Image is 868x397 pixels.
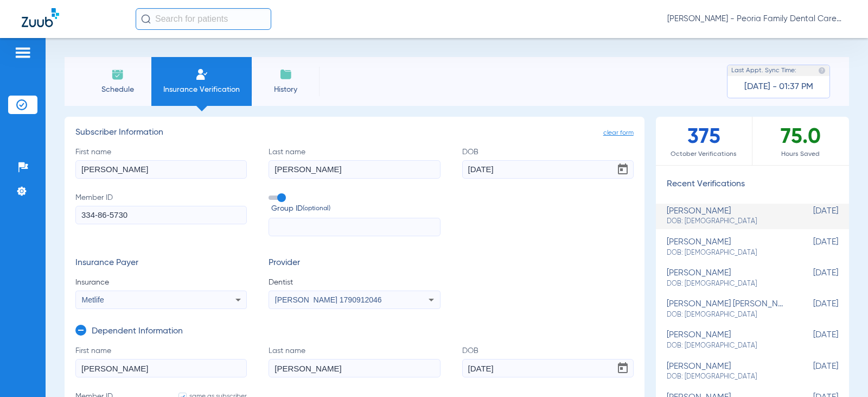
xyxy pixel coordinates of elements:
span: Hours Saved [752,149,849,160]
span: DOB: [DEMOGRAPHIC_DATA] [667,310,784,320]
span: [DATE] - 01:37 PM [744,81,813,92]
span: [DATE] [784,237,838,257]
h3: Provider [269,258,440,269]
button: Open calendar [612,357,634,379]
label: First name [75,147,247,179]
span: [PERSON_NAME] 1790912046 [275,295,382,304]
span: Schedule [92,84,143,95]
input: DOBOpen calendar [462,359,634,377]
div: [PERSON_NAME] [667,330,784,350]
h3: Subscriber Information [75,128,634,138]
img: History [279,68,292,81]
span: History [260,84,311,95]
span: [DATE] [784,206,838,226]
input: DOBOpen calendar [462,160,634,179]
span: [DATE] [784,299,838,319]
span: Dentist [269,277,440,288]
button: Open calendar [612,159,634,180]
span: DOB: [DEMOGRAPHIC_DATA] [667,372,784,382]
label: DOB [462,345,634,377]
h3: Insurance Payer [75,258,247,269]
span: Insurance [75,277,247,288]
label: Member ID [75,192,247,237]
span: October Verifications [656,149,752,160]
label: Last name [269,147,440,179]
span: Metlife [82,295,104,304]
span: Last Appt. Sync Time: [731,65,796,76]
span: DOB: [DEMOGRAPHIC_DATA] [667,248,784,258]
span: DOB: [DEMOGRAPHIC_DATA] [667,217,784,226]
div: [PERSON_NAME] [667,362,784,382]
img: Manual Insurance Verification [195,68,208,81]
span: [DATE] [784,330,838,350]
div: 375 [656,117,752,165]
span: [PERSON_NAME] - Peoria Family Dental Care [667,14,846,24]
span: [DATE] [784,268,838,288]
img: last sync help info [818,67,826,74]
input: First name [75,359,247,377]
img: Search Icon [141,14,151,24]
img: hamburger-icon [14,46,31,59]
span: DOB: [DEMOGRAPHIC_DATA] [667,279,784,289]
img: Zuub Logo [22,8,59,27]
label: Last name [269,345,440,377]
small: (optional) [303,203,330,215]
label: DOB [462,147,634,179]
span: [DATE] [784,362,838,382]
div: 75.0 [752,117,849,165]
div: [PERSON_NAME] [667,237,784,257]
img: Schedule [111,68,124,81]
input: First name [75,160,247,179]
div: [PERSON_NAME] [667,268,784,288]
input: Last name [269,359,440,377]
span: Group ID [271,203,440,215]
div: [PERSON_NAME] [PERSON_NAME] [667,299,784,319]
span: clear form [603,128,634,138]
input: Search for patients [136,8,271,30]
input: Member ID [75,206,247,224]
h3: Recent Verifications [656,179,849,190]
span: DOB: [DEMOGRAPHIC_DATA] [667,341,784,351]
span: Insurance Verification [159,84,244,95]
label: First name [75,345,247,377]
div: [PERSON_NAME] [667,206,784,226]
input: Last name [269,160,440,179]
h3: Dependent Information [92,326,183,337]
